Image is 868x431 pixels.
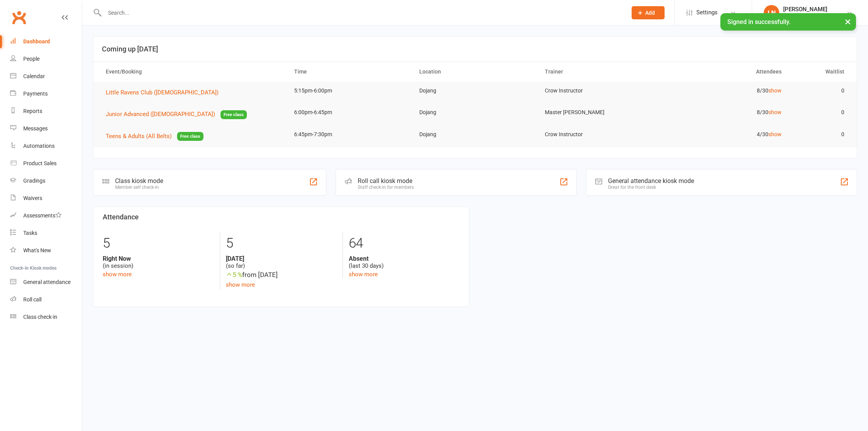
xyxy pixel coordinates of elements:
td: 6:45pm-7:30pm [287,125,413,144]
div: Roll call [23,296,41,303]
div: People [23,56,40,62]
a: Waivers [10,190,82,207]
strong: [DATE] [226,255,337,262]
div: Roll call kiosk mode [358,177,414,185]
a: show more [349,271,378,278]
a: Messages [10,120,82,137]
div: General attendance [23,279,71,285]
strong: Right Now [103,255,214,262]
button: Little Ravens Club ([DEMOGRAPHIC_DATA]) [106,88,224,97]
span: Free class [220,110,247,119]
div: (so far) [226,255,337,270]
div: [PERSON_NAME] [783,6,827,13]
div: Product Sales [23,160,57,166]
td: 8/30 [663,103,789,121]
div: Class check-in [23,314,57,320]
span: Teens & Adults (All Belts) [106,133,172,140]
td: Crow Instructor [538,125,663,144]
th: Waitlist [789,62,851,82]
td: 6:00pm-6:45pm [287,103,413,121]
h3: Coming up [DATE] [102,45,848,53]
div: Member self check-in [115,185,163,190]
span: Add [645,10,655,16]
td: 0 [789,103,851,121]
a: Roll call [10,291,82,308]
span: Signed in successfully. [727,18,790,26]
a: Dashboard [10,33,82,50]
div: Crow Martial Arts [783,13,827,20]
a: Payments [10,85,82,103]
input: Search... [102,7,622,18]
div: Assessments [23,212,62,219]
a: Reports [10,103,82,120]
a: Calendar [10,68,82,85]
span: Junior Advanced ([DEMOGRAPHIC_DATA]) [106,111,215,118]
button: Teens & Adults (All Belts)Free class [106,132,203,141]
a: Tasks [10,224,82,242]
div: Messages [23,125,48,132]
div: General attendance kiosk mode [608,177,694,185]
span: Little Ravens Club ([DEMOGRAPHIC_DATA]) [106,89,219,96]
th: Event/Booking [99,62,287,82]
a: show [768,131,782,137]
td: 4/30 [663,125,789,144]
a: Gradings [10,172,82,190]
button: Junior Advanced ([DEMOGRAPHIC_DATA])Free class [106,109,247,119]
td: 0 [789,82,851,100]
a: Assessments [10,207,82,224]
div: Dashboard [23,38,50,44]
h3: Attendance [103,213,460,221]
div: 5 [226,232,337,255]
th: Attendees [663,62,789,82]
td: 8/30 [663,82,789,100]
a: People [10,50,82,68]
div: Reports [23,108,42,114]
button: Add [632,6,665,19]
div: Tasks [23,230,37,236]
div: Class kiosk mode [115,177,163,185]
span: Free class [177,132,203,141]
div: Calendar [23,73,45,79]
div: LN [764,5,779,21]
div: 64 [349,232,460,255]
a: General attendance kiosk mode [10,274,82,291]
td: Crow Instructor [538,82,663,100]
a: show [768,109,782,115]
th: Location [412,62,538,82]
td: Master [PERSON_NAME] [538,103,663,121]
td: Dojang [412,125,538,144]
div: (in session) [103,255,214,270]
a: Product Sales [10,155,82,172]
a: Automations [10,137,82,155]
div: from [DATE] [226,270,337,280]
strong: Absent [349,255,460,262]
div: Gradings [23,178,45,184]
a: Class kiosk mode [10,308,82,326]
td: 0 [789,125,851,144]
div: Staff check-in for members [358,185,414,190]
div: Great for the front desk [608,185,694,190]
a: show more [103,271,132,278]
td: Dojang [412,103,538,121]
a: show [768,87,782,94]
div: (last 30 days) [349,255,460,270]
th: Trainer [538,62,663,82]
th: Time [287,62,413,82]
div: Waivers [23,195,42,201]
td: 5:15pm-6:00pm [287,82,413,100]
a: Clubworx [9,8,29,27]
span: Settings [696,4,718,21]
span: 5 % [226,271,242,279]
a: What's New [10,242,82,259]
button: × [841,13,855,30]
div: 5 [103,232,214,255]
div: What's New [23,247,51,253]
div: Automations [23,143,55,149]
td: Dojang [412,82,538,100]
div: Payments [23,91,48,97]
a: show more [226,281,255,288]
